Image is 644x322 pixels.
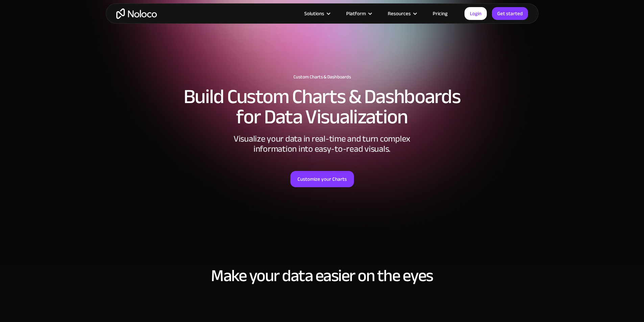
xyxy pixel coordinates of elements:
[304,9,324,18] div: Solutions
[113,86,532,127] h2: Build Custom Charts & Dashboards for Data Visualization
[464,7,487,20] a: Login
[388,9,411,18] div: Resources
[338,9,379,18] div: Platform
[492,7,528,20] a: Get started
[113,74,532,80] h1: Custom Charts & Dashboards
[296,9,338,18] div: Solutions
[116,8,157,19] a: home
[346,9,366,18] div: Platform
[290,171,354,187] a: Customize your Charts
[379,9,424,18] div: Resources
[113,267,532,285] h2: Make your data easier on the eyes
[424,9,456,18] a: Pricing
[221,134,424,154] div: Visualize your data in real-time and turn complex information into easy-to-read visuals.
